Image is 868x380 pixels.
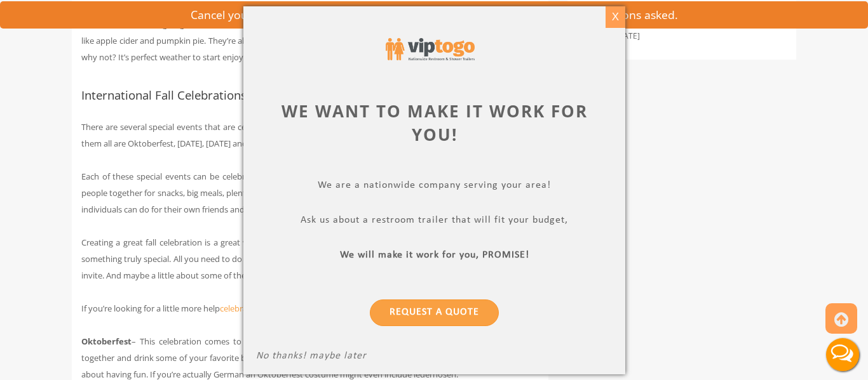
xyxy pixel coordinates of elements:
[386,38,475,61] img: viptogo logo
[256,350,613,365] p: No thanks! maybe later
[370,299,499,326] a: Request a Quote
[817,329,868,380] button: Live Chat
[256,180,613,194] p: We are a nationwide company serving your area!
[339,250,529,260] b: We will make it work for you, PROMISE!
[256,99,613,146] div: We want to make it work for you!
[256,214,613,229] p: Ask us about a restroom trailer that will fit your budget,
[605,6,625,28] div: X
